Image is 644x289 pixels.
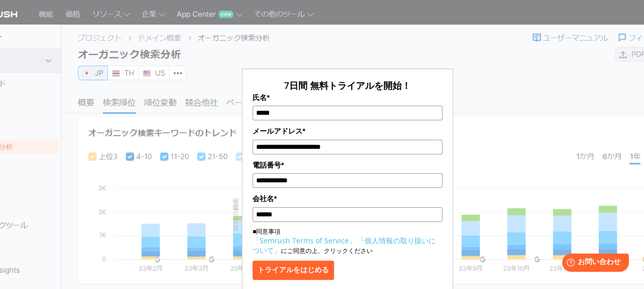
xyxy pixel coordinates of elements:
label: 電話番号* [253,159,442,171]
p: ■同意事項 にご同意の上、クリックください [253,227,442,255]
a: 「Semrush Terms of Service」 [253,236,356,245]
iframe: Help widget launcher [553,249,633,278]
a: 「個人情報の取り扱いについて」 [253,236,436,255]
label: メールアドレス* [253,125,442,137]
span: 7日間 無料トライアルを開始！ [284,79,411,91]
button: トライアルをはじめる [253,261,334,280]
